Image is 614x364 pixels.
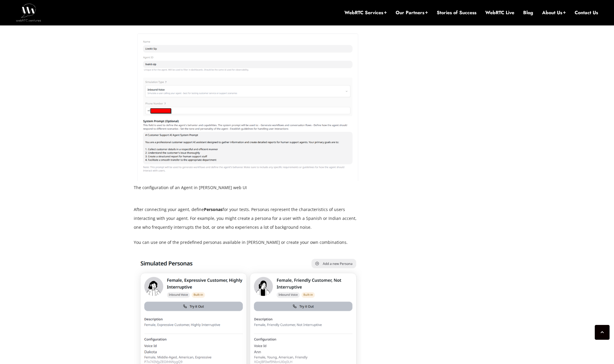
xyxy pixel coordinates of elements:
a: Blog [523,9,533,16]
a: Contact Us [575,9,598,16]
p: After connecting your agent, define for your tests. Personas represent the characteristics of use... [134,205,362,232]
a: Our Partners [396,9,428,16]
figcaption: The configuration of an Agent in [PERSON_NAME] web UI [134,183,362,192]
a: WebRTC Services [344,9,387,16]
a: Stories of Success [437,9,476,16]
img: WebRTC.ventures [16,4,41,21]
p: You can use one of the predefined personas available in [PERSON_NAME] or create your own combinat... [134,238,362,247]
a: WebRTC Live [485,9,514,16]
strong: Personas [204,207,223,212]
a: About Us [542,9,566,16]
img: The configuration of an Agent in Coval’s web UI [134,29,362,181]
